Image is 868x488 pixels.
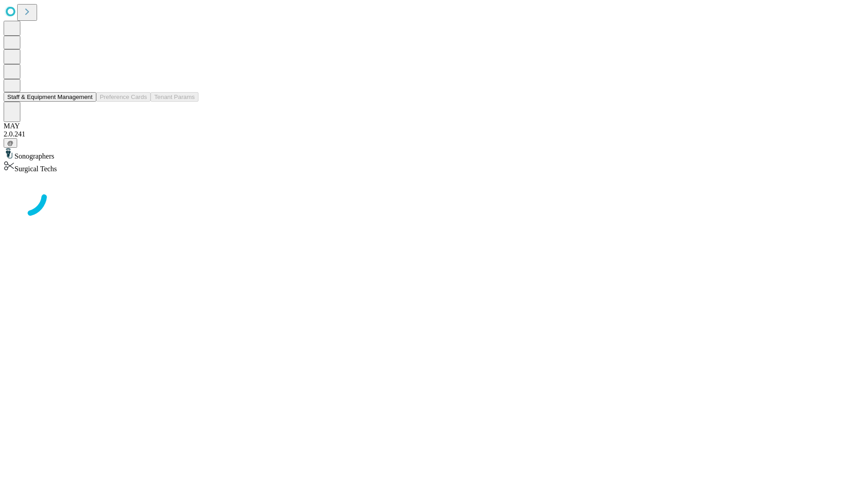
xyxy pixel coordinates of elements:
[4,122,864,130] div: MAY
[96,92,151,102] button: Preference Cards
[7,140,14,146] span: @
[4,130,864,138] div: 2.0.241
[4,160,864,173] div: Surgical Techs
[151,92,198,102] button: Tenant Params
[4,138,17,148] button: @
[4,148,864,160] div: Sonographers
[4,92,96,102] button: Staff & Equipment Management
